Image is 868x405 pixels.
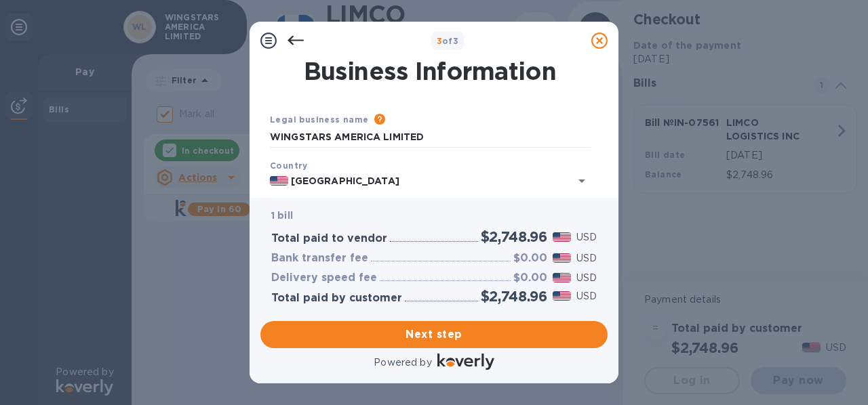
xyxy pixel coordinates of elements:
[576,289,597,303] p: USD
[513,252,547,265] h3: $0.00
[267,57,593,85] h1: Business Information
[271,232,387,245] h3: Total paid to vendor
[513,272,547,284] h3: $0.00
[374,356,431,370] p: Powered by
[481,228,547,245] h2: $2,748.96
[271,292,402,305] h3: Total paid by customer
[271,210,293,221] b: 1 bill
[553,291,571,301] img: USD
[437,36,442,46] span: 3
[260,321,608,348] button: Next step
[576,251,597,265] p: USD
[481,288,547,305] h2: $2,748.96
[437,354,494,370] img: Logo
[553,273,571,282] img: USD
[270,127,590,148] input: Enter legal business name
[576,230,597,244] p: USD
[270,176,288,186] img: US
[271,272,377,284] h3: Delivery speed fee
[553,232,571,242] img: USD
[437,36,459,46] b: of 3
[553,253,571,263] img: USD
[270,114,369,125] b: Legal business name
[572,171,591,190] button: Open
[271,326,597,343] span: Next step
[576,271,597,285] p: USD
[270,161,308,171] b: Country
[271,252,368,265] h3: Bank transfer fee
[288,173,552,190] input: Select country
